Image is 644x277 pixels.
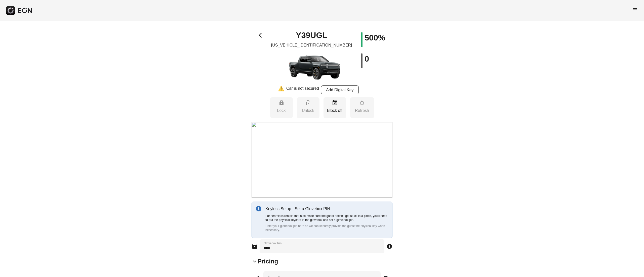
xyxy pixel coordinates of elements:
span: event_busy [332,100,338,106]
label: Glovebox Pin [264,241,281,245]
button: Block off [324,97,346,118]
h1: 0 [365,56,369,62]
img: car [276,50,347,85]
p: For seamless rentals that also make sure the guest doesn’t get stuck in a pinch, you’ll need to p... [265,214,388,222]
h1: 500% [365,35,385,41]
span: info [386,243,392,249]
span: menu [632,7,638,13]
span: keyboard_arrow_down [252,258,258,264]
p: Block off [326,108,344,114]
img: info [256,206,261,211]
h2: Pricing [258,257,278,265]
p: Enter your globebox pin here so we can securely provide the guest the physical key when necessary. [265,224,388,232]
p: [US_VEHICLE_IDENTIFICATION_NUMBER] [271,42,352,48]
p: Keyless Setup - Set a Glovebox PIN [265,206,388,212]
h1: Y39UGL [296,32,327,38]
button: Add Digital Key [321,85,359,94]
div: Car is not secured [286,85,319,94]
span: inventory_2 [252,243,258,249]
span: arrow_back_ios [259,32,265,38]
div: ⚠️ [278,85,284,94]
